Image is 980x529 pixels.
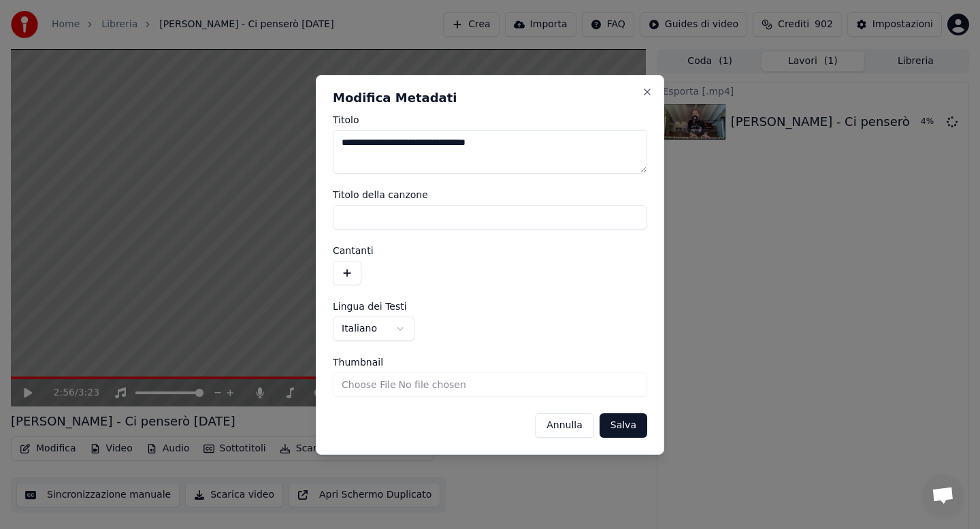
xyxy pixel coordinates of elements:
[333,246,647,255] label: Cantanti
[333,190,647,199] label: Titolo della canzone
[333,302,407,311] span: Lingua dei Testi
[333,115,647,125] label: Titolo
[535,413,594,438] button: Annulla
[600,413,647,438] button: Salva
[333,92,647,104] h2: Modifica Metadati
[333,357,383,367] span: Thumbnail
